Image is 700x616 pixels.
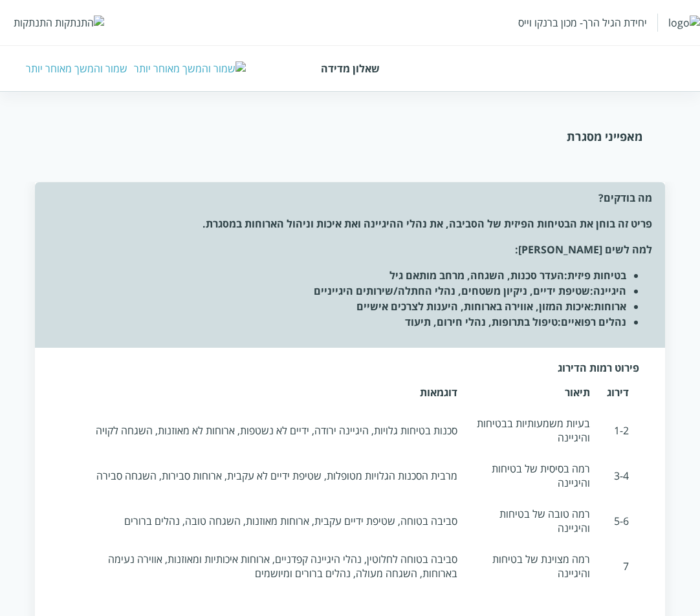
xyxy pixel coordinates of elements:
li: איכות המזון, אווירה בארוחות, היענות לצרכים אישיים [48,299,626,314]
div: מאפייני מסגרת [58,129,643,144]
img: logo [668,16,700,30]
td: רמה בסיסית של בטיחות והיגיינה [468,455,596,496]
div: שמור והמשך מאוחר יותר [26,61,127,76]
b: ארוחות: [591,299,626,313]
li: שטיפת ידיים, ניקיון משטחים, נהלי החתלה/שירותים היגייניים [48,283,626,299]
b: למה לשים [PERSON_NAME]: [515,242,652,257]
th: תיאור [468,379,596,406]
td: רמה טובה של בטיחות והיגיינה [468,500,596,542]
td: סכנות בטיחות גלויות, היגיינה ירודה, ידיים לא נשטפות, ארוחות לא מאוזנות, השגחה לקויה [65,410,464,451]
li: טיפול בתרופות, נהלי חירום, תיעוד [48,314,626,330]
img: התנתקות [55,16,104,30]
td: 5-6 [600,500,635,542]
td: מרבית הסכנות הגלויות מטופלות, שטיפת ידיים לא עקבית, ארוחות סבירות, השגחה סבירה [65,455,464,496]
p: פריט זה בוחן את הבטיחות הפיזית של הסביבה, את נהלי ההיגיינה ואת איכות וניהול הארוחות במסגרת. [48,216,652,231]
th: דוגמאות [65,379,464,406]
b: נהלים רפואיים: [558,315,626,329]
b: היגיינה: [590,284,626,298]
td: רמה מצוינת של בטיחות והיגיינה [468,546,596,587]
td: סביבה בטוחה לחלוטין, נהלי היגיינה קפדניים, ארוחות איכותיות ומאוזנות, אווירה נעימה בארוחות, השגחה ... [65,546,464,587]
b: מה בודקים? [598,191,652,205]
td: 7 [600,546,635,587]
td: 1-2 [600,410,635,451]
th: דירוג [600,379,635,406]
li: העדר סכנות, השגחה, מרחב מותאם גיל [48,268,626,283]
td: 3-4 [600,455,635,496]
td: סביבה בטוחה, שטיפת ידיים עקבית, ארוחות מאוזנות, השגחה טובה, נהלים ברורים [65,500,464,542]
div: יחידת הגיל הרך- מכון ברנקו וייס [518,16,647,30]
img: שמור והמשך מאוחר יותר [134,61,246,76]
b: פירוט רמות הדירוג [558,361,639,375]
td: בעיות משמעותיות בבטיחות והיגיינה [468,410,596,451]
div: התנתקות [14,16,52,30]
b: בטיחות פיזית: [564,268,626,282]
